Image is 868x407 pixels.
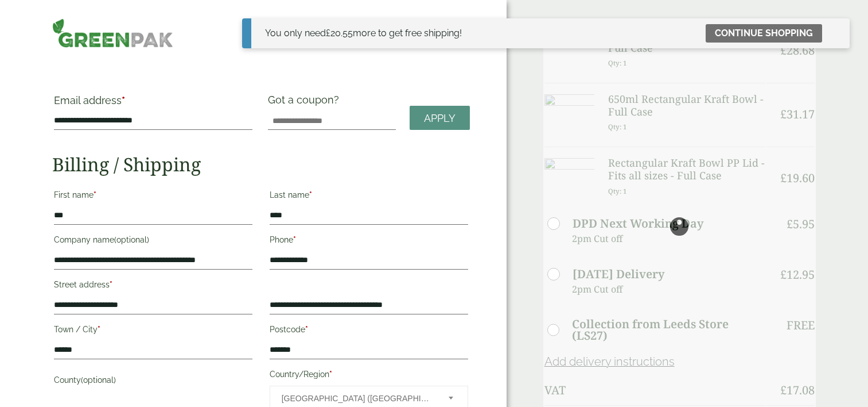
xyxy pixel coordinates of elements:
abbr: required [329,370,332,379]
abbr: required [293,235,296,244]
label: Country/Region [270,366,468,386]
label: Last name [270,187,468,206]
span: £ [326,28,330,39]
abbr: required [110,280,112,289]
label: First name [54,187,252,206]
label: County [54,372,252,391]
label: Email address [54,95,252,112]
abbr: required [94,190,96,199]
a: Continue shopping [706,24,822,43]
img: GreenPak Supplies [52,18,173,48]
label: Company name [54,232,252,251]
a: Apply [410,106,470,130]
span: Apply [424,112,456,125]
label: Got a coupon? [268,94,344,112]
span: (optional) [81,375,116,385]
label: Town / City [54,321,252,341]
label: Street address [54,277,252,296]
abbr: required [309,190,312,199]
abbr: required [305,325,308,334]
abbr: required [122,94,125,106]
div: You only need more to get free shipping! [265,26,462,40]
span: 20.55 [326,28,353,39]
h2: Billing / Shipping [52,153,470,175]
label: Postcode [270,321,468,341]
label: Phone [270,232,468,251]
abbr: required [98,325,100,334]
span: (optional) [114,235,149,244]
